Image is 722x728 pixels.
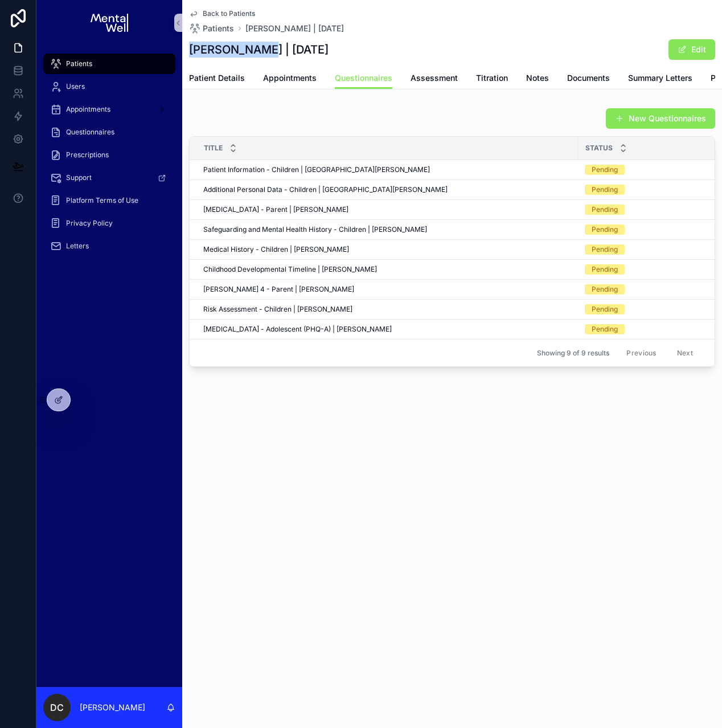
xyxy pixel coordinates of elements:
[203,305,352,314] span: Risk Assessment - Children | [PERSON_NAME]
[203,165,430,174] span: Patient Information - Children | [GEOGRAPHIC_DATA][PERSON_NAME]
[668,39,715,60] button: Edit
[203,185,571,194] a: Additional Personal Data - Children | [GEOGRAPHIC_DATA][PERSON_NAME]
[43,167,175,188] a: Support
[592,165,618,175] div: Pending
[628,72,692,84] span: Summary Letters
[476,68,508,91] a: Titration
[66,150,109,159] span: Prescriptions
[537,349,609,358] span: Showing 9 of 9 results
[66,219,113,228] span: Privacy Policy
[203,265,377,274] span: Childhood Developmental Timeline | [PERSON_NAME]
[203,9,255,18] span: Back to Patients
[203,325,392,334] span: [MEDICAL_DATA] - Adolescent (PHQ-A) | [PERSON_NAME]
[411,72,458,84] span: Assessment
[189,42,329,58] h1: [PERSON_NAME] | [DATE]
[592,284,618,295] div: Pending
[66,196,138,205] span: Platform Terms of Use
[91,14,128,32] img: App logo
[43,99,175,120] a: Appointments
[66,82,85,91] span: Users
[606,108,715,129] button: New Questionnaires
[43,122,175,142] a: Questionnaires
[592,264,618,275] div: Pending
[335,72,392,84] span: Questionnaires
[43,190,175,211] a: Platform Terms of Use
[592,324,618,334] div: Pending
[203,165,571,174] a: Patient Information - Children | [GEOGRAPHIC_DATA][PERSON_NAME]
[203,305,571,314] a: Risk Assessment - Children | [PERSON_NAME]
[203,205,348,214] span: [MEDICAL_DATA] - Parent | [PERSON_NAME]
[203,185,448,194] span: Additional Personal Data - Children | [GEOGRAPHIC_DATA][PERSON_NAME]
[50,701,64,714] span: DC
[203,265,571,274] a: Childhood Developmental Timeline | [PERSON_NAME]
[203,225,571,234] a: Safeguarding and Mental Health History - Children | [PERSON_NAME]
[66,59,92,68] span: Patients
[567,68,610,91] a: Documents
[526,72,549,84] span: Notes
[628,68,692,91] a: Summary Letters
[66,128,114,137] span: Questionnaires
[203,285,571,294] a: [PERSON_NAME] 4 - Parent | [PERSON_NAME]
[411,68,458,91] a: Assessment
[43,213,175,234] a: Privacy Policy
[43,76,175,97] a: Users
[43,145,175,165] a: Prescriptions
[585,144,613,153] span: Status
[592,205,618,215] div: Pending
[189,72,245,84] span: Patient Details
[567,72,610,84] span: Documents
[203,205,571,214] a: [MEDICAL_DATA] - Parent | [PERSON_NAME]
[203,225,427,234] span: Safeguarding and Mental Health History - Children | [PERSON_NAME]
[335,68,392,89] a: Questionnaires
[203,325,571,334] a: [MEDICAL_DATA] - Adolescent (PHQ-A) | [PERSON_NAME]
[36,46,182,271] div: scrollable content
[203,245,571,254] a: Medical History - Children | [PERSON_NAME]
[592,304,618,314] div: Pending
[203,285,354,294] span: [PERSON_NAME] 4 - Parent | [PERSON_NAME]
[592,244,618,255] div: Pending
[43,236,175,256] a: Letters
[263,72,317,84] span: Appointments
[204,144,223,153] span: Title
[43,54,175,74] a: Patients
[592,185,618,195] div: Pending
[263,68,317,91] a: Appointments
[66,173,92,182] span: Support
[203,23,234,34] span: Patients
[203,245,349,254] span: Medical History - Children | [PERSON_NAME]
[189,68,245,91] a: Patient Details
[526,68,549,91] a: Notes
[476,72,508,84] span: Titration
[66,242,89,251] span: Letters
[66,105,110,114] span: Appointments
[80,702,145,713] p: [PERSON_NAME]
[189,9,255,18] a: Back to Patients
[189,23,234,34] a: Patients
[245,23,344,34] a: [PERSON_NAME] | [DATE]
[592,224,618,235] div: Pending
